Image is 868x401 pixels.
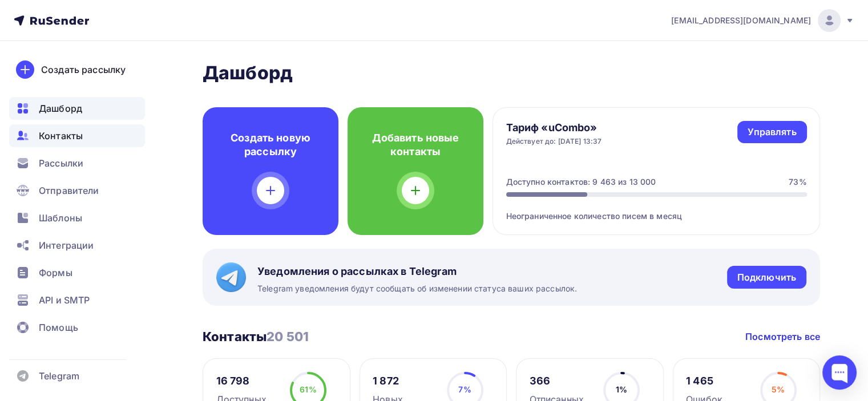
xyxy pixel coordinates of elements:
span: 5% [772,384,785,394]
div: Действует до: [DATE] 13:37 [506,137,602,146]
div: 73% [789,176,806,188]
div: Создать рассылку [41,63,126,76]
span: 61% [300,384,316,394]
a: Отправители [9,179,145,202]
div: Подключить [737,271,796,284]
span: 1% [616,384,627,394]
span: 7% [458,384,471,394]
h4: Создать новую рассылку [221,131,320,159]
span: Контакты [39,129,83,143]
a: Посмотреть все [745,330,820,343]
a: Контакты [9,124,145,147]
div: 366 [530,374,584,388]
span: Дашборд [39,102,82,115]
a: [EMAIL_ADDRESS][DOMAIN_NAME] [671,9,854,32]
h3: Контакты [203,329,309,345]
span: Рассылки [39,156,83,170]
span: Уведомления о рассылках в Telegram [257,265,577,278]
span: Шаблоны [39,211,82,225]
div: 1 872 [373,374,403,388]
h4: Добавить новые контакты [366,131,465,159]
a: Дашборд [9,97,145,120]
span: Интеграции [39,238,94,252]
h4: Тариф «uCombo» [506,121,602,135]
span: [EMAIL_ADDRESS][DOMAIN_NAME] [671,15,811,26]
span: Помощь [39,321,78,334]
span: Telegram уведомления будут сообщать об изменении статуса ваших рассылок. [257,283,577,294]
div: Управлять [748,125,796,139]
div: 1 465 [686,374,722,388]
a: Формы [9,261,145,284]
a: Шаблоны [9,206,145,229]
div: 16 798 [216,374,267,388]
span: 20 501 [267,329,309,344]
div: Доступно контактов: 9 463 из 13 000 [506,176,656,188]
a: Рассылки [9,152,145,175]
div: Неограниченное количество писем в месяц [506,197,807,222]
span: API и SMTP [39,293,90,307]
span: Telegram [39,369,79,383]
span: Формы [39,266,72,280]
span: Отправители [39,184,99,197]
h2: Дашборд [203,62,820,84]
